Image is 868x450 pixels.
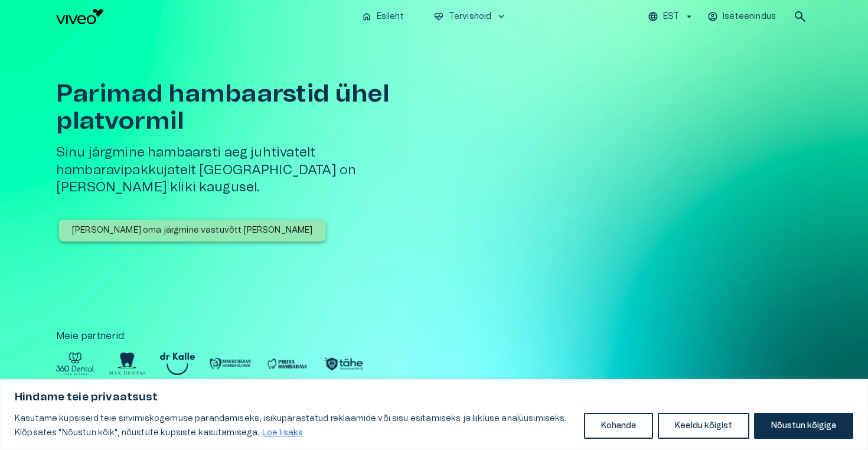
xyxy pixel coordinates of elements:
img: Partner logo [109,353,146,375]
img: Partner logo [322,353,365,375]
p: Meie partnerid : [56,329,812,343]
span: search [793,9,807,24]
p: Tervishoid [449,11,492,23]
button: homeEsileht [357,8,410,25]
button: [PERSON_NAME] oma järgmine vastuvõtt [PERSON_NAME] [59,220,326,242]
a: Loe lisaks [262,428,304,438]
img: Partner logo [266,353,308,375]
a: Navigate to homepage [56,9,352,24]
img: Partner logo [160,353,195,375]
button: Kohanda [584,413,653,439]
img: Viveo logo [56,9,103,24]
button: Nõustun kõigiga [754,413,853,439]
img: Partner logo [209,353,252,375]
h5: Sinu järgmine hambaarsti aeg juhtivatelt hambaravipakkujatelt [GEOGRAPHIC_DATA] on [PERSON_NAME] ... [56,144,439,196]
p: Iseteenindus [723,11,776,23]
p: EST [663,11,679,23]
p: Kasutame küpsiseid teie sirvimiskogemuse parandamiseks, isikupärastatud reklaamide või sisu esita... [15,412,575,440]
p: [PERSON_NAME] oma järgmine vastuvõtt [PERSON_NAME] [72,224,313,237]
button: EST [646,8,696,25]
span: keyboard_arrow_down [496,11,507,22]
span: ecg_heart [433,11,444,22]
p: Hindame teie privaatsust [15,390,853,405]
span: home [361,11,372,22]
h1: Parimad hambaarstid ühel platvormil [56,80,439,135]
img: Partner logo [56,353,94,375]
button: Keeldu kõigist [658,413,749,439]
button: Iseteenindus [706,8,779,25]
p: Esileht [377,11,404,23]
button: ecg_heartTervishoidkeyboard_arrow_down [429,8,512,25]
button: open search modal [788,5,812,28]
